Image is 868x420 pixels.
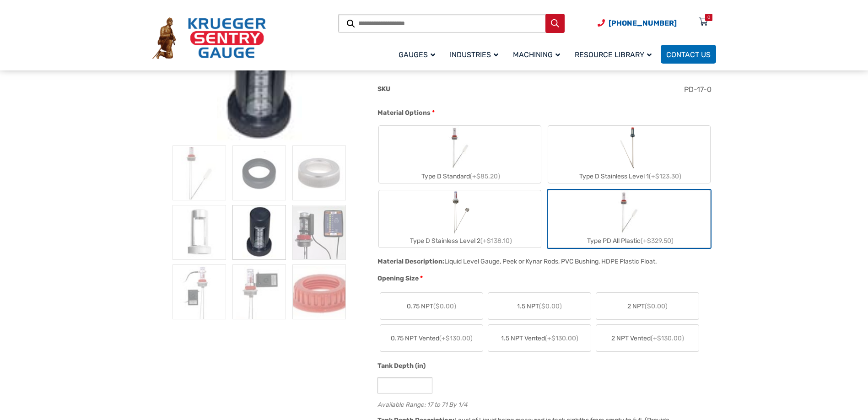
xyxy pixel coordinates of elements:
span: SKU [377,85,390,93]
span: (+$130.00) [439,334,473,342]
a: Contact Us [661,45,716,64]
span: (+$329.50) [641,237,674,245]
span: Industries [450,50,498,59]
abbr: required [432,108,435,118]
label: Type PD All Plastic [548,190,710,248]
span: Material Options [377,109,431,117]
span: (+$85.20) [470,172,500,180]
span: Contact Us [666,50,711,59]
img: At A Glance - Image 8 [232,264,286,319]
img: At A Glance - Image 9 [292,264,346,319]
img: At A Glance [173,145,226,200]
div: 0 [707,14,710,21]
span: Resource Library [575,50,652,59]
img: Chemical Sight Gauge [617,126,641,170]
img: At A Glance - Image 6 [292,205,346,260]
span: ($0.00) [645,302,668,310]
span: 2 NPT [627,302,668,311]
span: ($0.00) [539,302,562,310]
span: (+$138.10) [480,237,512,245]
span: 1.5 NPT Vented [501,334,578,343]
div: Type D Stainless Level 1 [548,170,710,183]
img: At A Glance - Image 2 [232,145,286,200]
a: Phone Number (920) 434-8860 [598,17,677,29]
span: Opening Size [377,275,419,282]
span: [PHONE_NUMBER] [609,19,677,27]
span: PD-17-0 [684,85,712,94]
a: Gauges [393,43,444,65]
label: Type D Standard [379,126,541,183]
img: Krueger Sentry Gauge [152,17,266,59]
span: Material Description: [377,258,444,265]
label: Type D Stainless Level 1 [548,126,710,183]
span: 0.75 NPT Vented [391,334,473,343]
span: (+$123.30) [649,172,681,180]
img: At A Glance - Image 4 [173,205,226,260]
div: Liquid Level Gauge, Peek or Kynar Rods, PVC Bushing, HDPE Plastic Float. [444,258,657,265]
img: At A Glance - Image 5 [217,8,302,145]
span: 2 NPT Vented [611,334,684,343]
span: Tank Depth (in) [377,362,426,370]
span: (+$130.00) [545,334,578,342]
img: At A Glance - Image 3 [292,145,346,200]
a: Machining [507,43,569,65]
a: Resource Library [569,43,661,65]
div: Type D Standard [379,170,541,183]
img: At A Glance - Image 5 [232,205,286,260]
span: 0.75 NPT [407,302,456,311]
a: View full-screen image gallery [343,16,359,32]
span: Gauges [399,50,435,59]
span: Machining [513,50,560,59]
abbr: required [420,274,423,283]
img: At A Glance - Image 7 [173,264,226,319]
span: (+$130.00) [651,334,684,342]
div: Type PD All Plastic [548,234,710,248]
span: 1.5 NPT [517,302,562,311]
div: Available Range: 17 to 71 By 1/4 [377,399,711,408]
a: Industries [444,43,507,65]
label: Type D Stainless Level 2 [379,190,541,248]
span: ($0.00) [433,302,456,310]
div: Type D Stainless Level 2 [379,234,541,248]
